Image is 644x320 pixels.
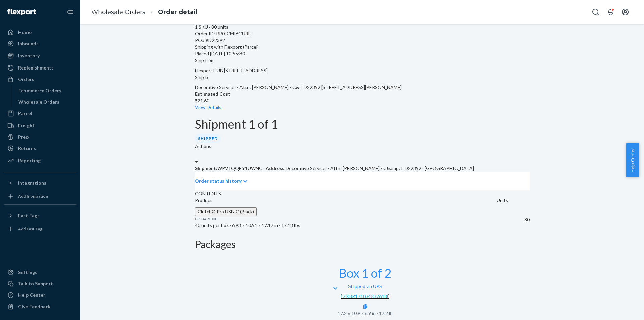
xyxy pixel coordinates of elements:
[266,165,286,171] span: Address:
[195,207,257,216] button: Clutch® Pro USB-C (Black)
[195,143,211,150] label: Actions
[195,30,530,37] div: Order ID: RP0LCMI6CURLJ
[18,122,35,129] div: Freight
[4,50,76,61] a: Inventory
[4,224,76,234] a: Add Fast Tag
[91,8,145,16] a: Wholesale Orders
[18,52,40,59] div: Inventory
[4,278,76,289] a: Talk to Support
[18,110,32,117] div: Parcel
[195,84,402,90] span: Decorative Services/ Attn: [PERSON_NAME] / C&T D22392 [STREET_ADDRESS][PERSON_NAME]
[195,191,221,196] span: CONTENTS
[195,74,530,81] p: Ship to
[589,5,602,19] button: Open Search Box
[4,290,76,301] a: Help Center
[195,91,530,97] p: Estimated Cost
[198,209,254,214] span: Clutch® Pro USB-C (Black)
[18,280,53,287] div: Talk to Support
[338,310,393,317] div: 17.2 x 10.9 x 6.9 in · 17.2 lb
[4,210,76,221] button: Fast Tags
[195,37,530,44] div: PO# #D22392
[18,134,29,140] div: Prep
[195,197,497,204] p: Product
[195,222,497,229] p: 40 units per box · 6.93 x 10.91 x 17.17 in · 17.18 lbs
[4,120,76,131] a: Freight
[18,87,61,94] div: Ecommerce Orders
[195,50,530,57] div: Placed [DATE] 10:55:30
[195,134,221,143] div: Shipped
[497,197,530,204] p: Units
[86,2,203,22] ol: breadcrumbs
[338,283,393,290] p: Shipped via UPS
[340,293,390,299] a: 1ZX8R1710343376180
[195,57,530,64] p: Ship from
[497,216,530,223] p: 80
[195,24,530,30] div: 1 SKU · 80 units
[195,91,530,111] div: $21.60
[195,239,530,250] h2: Packages
[18,303,51,310] div: Give Feedback
[4,191,76,202] a: Add Integration
[619,5,632,19] button: Open account menu
[15,85,77,96] a: Ecommerce Orders
[4,27,76,38] a: Home
[195,165,217,171] span: Shipment:
[7,9,36,15] img: Flexport logo
[18,29,32,36] div: Home
[195,118,530,131] h1: Shipment 1 of 1
[4,38,76,49] a: Inbounds
[626,143,639,177] button: Help Center
[4,301,76,312] button: Give Feedback
[4,74,76,85] a: Orders
[4,62,76,73] a: Replenishments
[63,5,76,19] button: Close Navigation
[18,145,36,152] div: Returns
[4,155,76,166] a: Reporting
[195,216,217,221] span: CP-BA-5000
[195,104,221,110] a: View Details
[158,8,197,16] a: Order detail
[18,193,48,199] div: Add Integration
[18,157,41,164] div: Reporting
[604,5,617,19] button: Open notifications
[4,143,76,154] a: Returns
[15,97,77,107] a: Wholesale Orders
[195,44,530,50] p: Shipping with Flexport (Parcel)
[18,64,54,71] div: Replenishments
[18,180,46,186] div: Integrations
[4,132,76,142] a: Prep
[18,212,40,219] div: Fast Tags
[18,292,45,299] div: Help Center
[4,178,76,188] button: Integrations
[18,99,59,105] div: Wholesale Orders
[4,108,76,119] a: Parcel
[18,269,37,276] div: Settings
[195,178,241,184] p: Order status history
[18,226,42,232] div: Add Fast Tag
[4,267,76,278] a: Settings
[18,76,34,83] div: Orders
[338,267,393,280] h1: Box 1 of 2
[18,40,39,47] div: Inbounds
[195,67,268,73] span: Flexport HUB [STREET_ADDRESS]
[195,165,530,172] p: WPV1QQEY1UWNC · Decorative Services/ Attn: [PERSON_NAME] / C&amp;T D22392 · [GEOGRAPHIC_DATA]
